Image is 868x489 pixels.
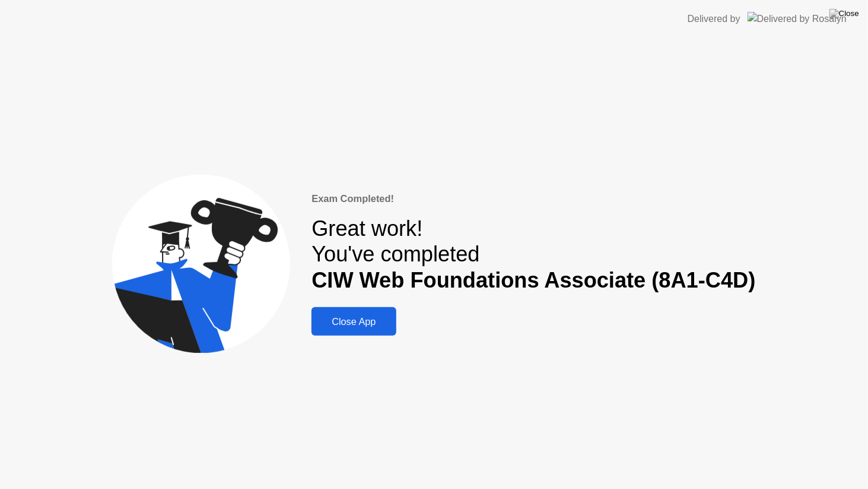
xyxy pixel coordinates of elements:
[829,9,859,18] img: Close
[311,307,396,336] button: Close App
[688,12,740,26] div: Delivered by
[748,12,847,26] img: Delivered by Rosalyn
[311,191,755,206] div: Exam Completed!
[315,316,392,327] div: Close App
[311,268,755,292] b: CIW Web Foundations Associate (8A1-C4D)
[311,216,755,293] div: Great work! You've completed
